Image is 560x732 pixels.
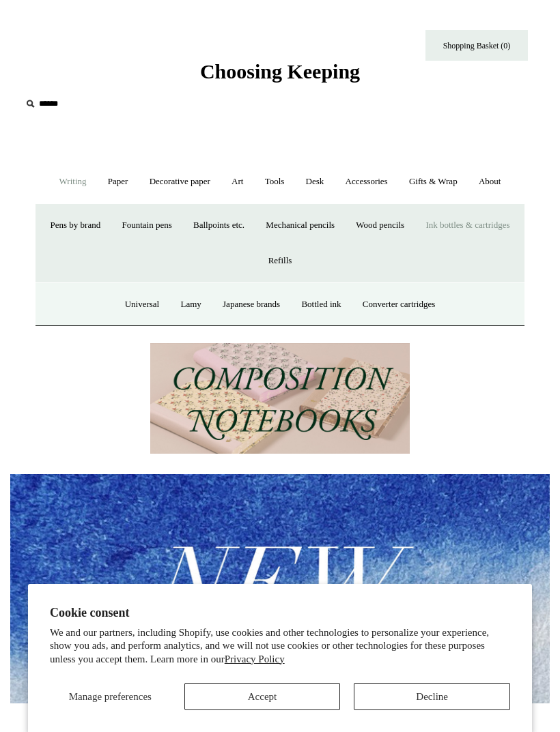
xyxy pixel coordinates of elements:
p: We and our partners, including Shopify, use cookies and other technologies to personalize your ex... [50,626,510,667]
a: Fountain pens [112,207,181,244]
a: Desk [296,164,334,200]
a: Pens by brand [41,207,111,244]
button: Accept [184,683,341,710]
a: Accessories [336,164,397,200]
a: About [469,164,511,200]
span: Manage preferences [69,691,152,702]
a: Universal [115,287,169,323]
button: Decline [354,683,510,710]
a: Writing [50,164,96,200]
a: Converter cartridges [353,287,445,323]
a: Mechanical pencils [256,207,344,244]
a: Bottled ink [292,287,350,323]
a: Lamy [171,287,210,323]
a: Ballpoints etc. [184,207,254,244]
a: Art [222,164,253,200]
a: Paper [98,164,138,200]
a: Privacy Policy [225,654,285,664]
a: Refills [259,243,302,279]
a: Japanese brands [213,287,290,323]
a: Decorative paper [140,164,220,200]
a: Shopping Basket (0) [425,30,528,61]
img: 202302 Composition ledgers.jpg__PID:69722ee6-fa44-49dd-a067-31375e5d54ec [150,343,410,454]
img: New.jpg__PID:f73bdf93-380a-4a35-bcfe-7823039498e1 [10,474,550,703]
a: Choosing Keeping [200,71,360,80]
button: Manage preferences [50,683,171,710]
a: Tools [255,164,294,200]
a: Gifts & Wrap [400,164,467,200]
h2: Cookie consent [50,606,510,620]
a: Ink bottles & cartridges [416,207,519,244]
span: Choosing Keeping [200,60,360,83]
a: Wood pencils [346,207,414,244]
